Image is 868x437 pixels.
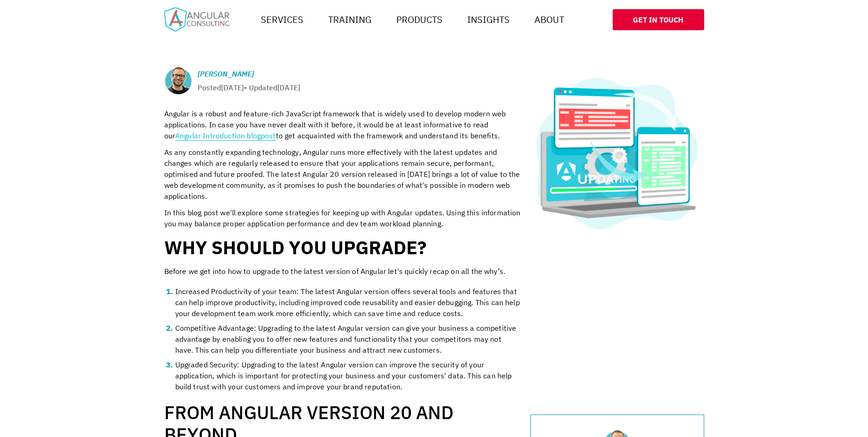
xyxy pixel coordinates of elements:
a: Angular Introduction blogpost [175,131,276,140]
time: [DATE] [221,83,244,92]
h2: Why should you upgrade? [164,238,521,257]
time: [DATE] [277,83,300,92]
li: Increased Productivity of your team: The latest Angular version offers several tools and features... [175,286,521,319]
a: Get In Touch [613,9,704,30]
span: • Updated [244,83,277,92]
li: Competitive Advantage: Upgrading to the latest Angular version can give your business a competiti... [175,322,521,355]
p: As any constantly expanding technology, Angular runs more effectively with the latest updates and... [164,147,521,202]
img: Home [164,7,229,32]
a: Training [324,11,375,29]
p: Angular is a robust and feature-rich JavaScript framework that is widely used to develop modern w... [164,108,521,141]
a: Services [257,11,307,29]
p: In this blog post we'll explore some strategies for keeping up with Angular updates. Using this i... [164,207,521,229]
a: Insights [464,11,513,29]
a: [PERSON_NAME] [198,69,254,78]
li: Upgraded Security: Upgrading to the latest Angular version can improve the security of your appli... [175,359,521,392]
span: Posted [198,83,221,92]
a: About [531,11,568,29]
a: Products [393,11,446,29]
p: Before we get into how to upgrade to the latest version of Angular let's quickly recap on all the... [164,266,521,277]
